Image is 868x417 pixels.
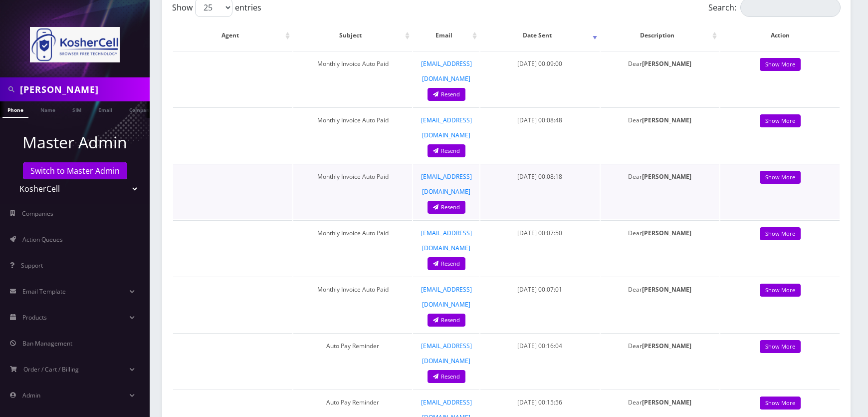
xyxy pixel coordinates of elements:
a: Resend [428,370,465,384]
a: [EMAIL_ADDRESS][DOMAIN_NAME] [421,59,472,83]
a: Show More [760,58,801,71]
span: [DATE] 00:08:18 [517,172,562,181]
span: [DATE] 00:07:50 [517,229,562,237]
a: Switch to Master Admin [23,162,127,179]
th: Date Sent: activate to sort column ascending [480,21,600,50]
a: [EMAIL_ADDRESS][DOMAIN_NAME] [421,285,472,309]
p: Dear [606,339,715,354]
span: [DATE] 00:07:01 [517,285,562,294]
a: SIM [67,101,86,117]
a: Resend [428,88,465,101]
a: Resend [428,144,465,158]
a: Resend [428,257,465,271]
td: Auto Pay Reminder [293,333,413,389]
a: Show More [760,227,801,241]
span: Products [22,313,47,322]
a: [EMAIL_ADDRESS][DOMAIN_NAME] [421,342,472,365]
span: Order / Cart / Billing [23,365,79,374]
input: Search in Company [20,80,147,99]
span: [DATE] 00:09:00 [517,59,562,68]
a: Show More [760,340,801,354]
strong: [PERSON_NAME] [642,398,691,407]
a: [EMAIL_ADDRESS][DOMAIN_NAME] [421,116,472,139]
span: Ban Management [22,339,72,348]
a: Name [35,101,60,117]
td: Monthly Invoice Auto Paid [293,51,413,106]
span: [DATE] 00:16:04 [517,342,562,350]
th: Subject: activate to sort column ascending [293,21,413,50]
span: Support [21,261,43,270]
span: Companies [22,209,53,218]
td: Monthly Invoice Auto Paid [293,164,413,219]
td: Monthly Invoice Auto Paid [293,277,413,332]
th: Action [720,21,840,50]
p: Dear [606,169,715,184]
strong: [PERSON_NAME] [642,172,691,181]
a: [EMAIL_ADDRESS][DOMAIN_NAME] [421,229,472,252]
a: [EMAIL_ADDRESS][DOMAIN_NAME] [421,172,472,196]
a: Show More [760,397,801,410]
th: Agent: activate to sort column ascending [173,21,292,50]
span: Admin [22,391,40,400]
p: Dear [606,226,715,241]
a: Resend [428,201,465,214]
span: [DATE] 00:15:56 [517,398,562,407]
span: [DATE] 00:08:48 [517,116,562,124]
span: Email Template [22,287,66,296]
p: Dear [606,282,715,297]
a: Email [93,101,117,117]
a: Company [124,101,158,117]
strong: [PERSON_NAME] [642,116,691,124]
strong: [PERSON_NAME] [642,342,691,350]
p: Dear [606,395,715,410]
th: Email: activate to sort column ascending [413,21,479,50]
img: KosherCell [30,27,120,62]
th: Description: activate to sort column ascending [601,21,720,50]
a: Resend [428,314,465,327]
a: Show More [760,171,801,184]
a: Show More [760,284,801,297]
span: Action Queues [22,235,63,244]
strong: [PERSON_NAME] [642,59,691,68]
strong: [PERSON_NAME] [642,229,691,237]
a: Show More [760,114,801,128]
td: Monthly Invoice Auto Paid [293,220,413,276]
a: Phone [2,101,28,118]
p: Dear [606,56,715,71]
td: Monthly Invoice Auto Paid [293,107,413,163]
strong: [PERSON_NAME] [642,285,691,294]
p: Dear [606,113,715,128]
